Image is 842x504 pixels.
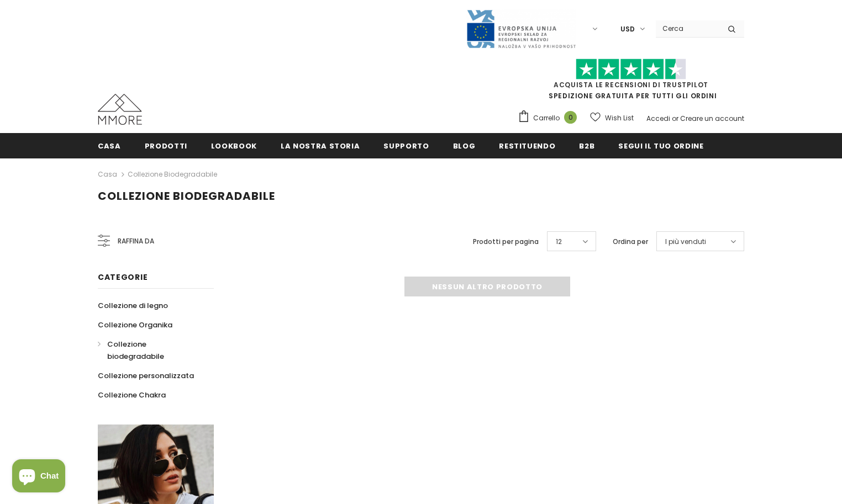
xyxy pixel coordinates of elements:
[98,335,202,366] a: Collezione biodegradabile
[211,133,257,158] a: Lookbook
[579,141,594,151] span: B2B
[473,236,539,247] label: Prodotti per pagina
[98,188,275,204] span: Collezione biodegradabile
[98,390,166,400] span: Collezione Chakra
[98,385,166,405] a: Collezione Chakra
[145,133,187,158] a: Prodotti
[98,320,172,330] span: Collezione Organika
[618,133,703,158] a: Segui il tuo ordine
[98,272,148,283] span: Categorie
[281,133,360,158] a: La nostra storia
[281,141,360,151] span: La nostra storia
[98,94,142,125] img: Casi MMORE
[453,141,476,151] span: Blog
[646,114,670,123] a: Accedi
[98,141,121,151] span: Casa
[564,111,577,124] span: 0
[9,459,69,495] inbox-online-store-chat: Shopify online store chat
[518,110,582,126] a: Carrello 0
[118,235,154,247] span: Raffina da
[672,114,678,123] span: or
[145,141,187,151] span: Prodotti
[98,168,117,181] a: Casa
[211,141,257,151] span: Lookbook
[98,366,194,385] a: Collezione personalizzata
[98,296,168,315] a: Collezione di legno
[576,59,686,80] img: Fidati di Pilot Stars
[605,113,634,124] span: Wish List
[613,236,648,247] label: Ordina per
[656,20,719,36] input: Search Site
[518,63,744,100] span: SPEDIZIONE GRATUITA PER TUTTI GLI ORDINI
[466,9,576,49] img: Javni Razpis
[98,300,168,311] span: Collezione di legno
[107,339,164,362] span: Collezione biodegradabile
[98,133,121,158] a: Casa
[665,236,706,247] span: I più venduti
[579,133,594,158] a: B2B
[618,141,703,151] span: Segui il tuo ordine
[383,141,429,151] span: supporto
[98,370,194,381] span: Collezione personalizzata
[590,108,634,128] a: Wish List
[680,114,744,123] a: Creare un account
[453,133,476,158] a: Blog
[556,236,562,247] span: 12
[383,133,429,158] a: supporto
[98,315,172,335] a: Collezione Organika
[554,80,708,89] a: Acquista le recensioni di TrustPilot
[533,113,560,124] span: Carrello
[499,133,555,158] a: Restituendo
[620,24,635,35] span: USD
[466,24,576,33] a: Javni Razpis
[499,141,555,151] span: Restituendo
[128,169,217,179] a: Collezione biodegradabile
